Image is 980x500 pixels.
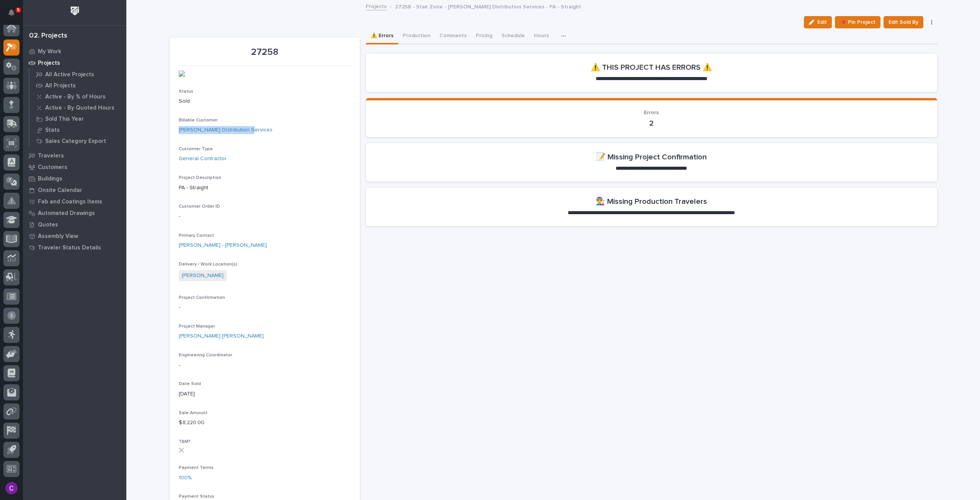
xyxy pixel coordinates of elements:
a: Fab and Coatings Items [23,196,126,207]
a: Travelers [23,150,126,161]
span: 📌 Pin Project [840,18,875,27]
button: 📌 Pin Project [835,16,880,28]
p: 27258 - Stair Zone - [PERSON_NAME] Distribution Services - PA - Straight [395,2,581,10]
a: All Projects [29,80,126,91]
p: - [179,303,351,311]
span: Sale Amount [179,411,207,415]
span: Engineering Coordinator [179,353,232,357]
a: [PERSON_NAME] Distribution Services [179,126,273,134]
p: Traveler Status Details [38,244,101,251]
span: Errors [644,110,659,115]
span: Customer Type [179,147,213,151]
p: - [179,213,351,221]
img: RVOFqqdfoVWU-Da0_Opd61PGRV8tIm58igmcuRAjSu8 [179,70,236,77]
a: Sales Category Export [29,136,126,146]
button: ⚠️ Errors [366,28,398,44]
button: Edit Sold By [884,16,923,28]
a: Traveler Status Details [23,242,126,253]
img: Workspace Logo [68,4,82,18]
p: Customers [38,164,67,171]
span: Status [179,89,193,94]
a: General Contractor [179,155,227,163]
h2: 📝 Missing Project Confirmation [596,152,707,162]
p: Fab and Coatings Items [38,198,102,205]
p: Active - By Quoted Hours [45,105,114,111]
span: Project Description [179,175,221,180]
p: Buildings [38,175,62,182]
p: My Work [38,48,61,55]
a: Active - By % of Hours [29,91,126,102]
p: Onsite Calendar [38,187,82,194]
a: Active - By Quoted Hours [29,102,126,113]
h2: 👨‍🏭 Missing Production Travelers [596,197,707,206]
p: All Projects [45,82,76,89]
p: $ 8,220.00 [179,419,351,427]
a: Buildings [23,173,126,184]
p: Travelers [38,152,64,159]
a: Stats [29,125,126,135]
p: Quotes [38,221,58,228]
span: Edit Sold By [889,18,918,27]
span: Edit [817,19,827,26]
p: Assembly View [38,233,78,240]
span: Payment Terms [179,466,214,470]
span: Date Sold [179,382,201,386]
a: Assembly View [23,230,126,242]
span: Project Manager [179,324,215,329]
p: 27258 [179,47,351,58]
button: Schedule [497,28,529,44]
button: Edit [804,16,832,28]
h2: ⚠️ THIS PROJECT HAS ERRORS ⚠️ [591,63,712,72]
a: [PERSON_NAME] [182,272,224,280]
a: Onsite Calendar [23,184,126,196]
a: All Active Projects [29,69,126,80]
span: Delivery / Work Location(s) [179,262,237,267]
a: Customers [23,161,126,173]
p: Active - By % of Hours [45,93,106,100]
p: All Active Projects [45,71,94,78]
a: 100% [179,474,191,482]
p: PA - Straight [179,184,351,192]
p: Sales Category Export [45,138,106,145]
a: Quotes [23,219,126,230]
a: My Work [23,46,126,57]
p: 5 [17,7,20,13]
a: Projects [23,57,126,69]
a: Automated Drawings [23,207,126,219]
p: Sold This Year [45,116,84,123]
a: [PERSON_NAME] - [PERSON_NAME] [179,241,267,249]
a: Sold This Year [29,113,126,124]
p: Automated Drawings [38,210,95,217]
span: T&M? [179,439,191,444]
a: [PERSON_NAME] [PERSON_NAME] [179,332,264,340]
div: Notifications5 [10,9,20,21]
p: - [179,361,351,369]
div: 02. Projects [29,32,67,40]
button: users-avatar [3,480,20,496]
a: Projects [366,2,387,10]
p: Stats [45,127,60,134]
span: Primary Contact [179,233,214,238]
span: Project Confirmation [179,295,225,300]
p: Sold [179,97,351,105]
p: Projects [38,60,60,67]
button: Hours [529,28,554,44]
span: Payment Status [179,494,214,499]
p: [DATE] [179,390,351,398]
button: Pricing [471,28,497,44]
button: Notifications [3,5,20,21]
button: Comments [435,28,471,44]
span: Customer Order ID [179,204,220,209]
p: 2 [375,119,928,128]
span: Billable Customer [179,118,218,123]
button: Production [398,28,435,44]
